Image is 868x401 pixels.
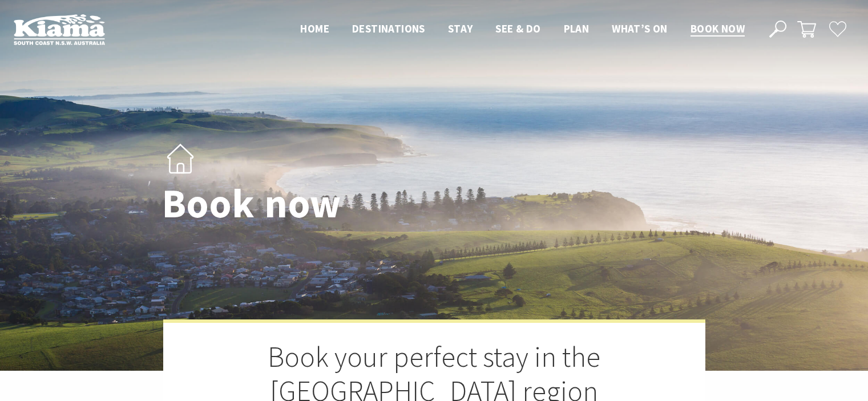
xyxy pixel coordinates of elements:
span: What’s On [612,22,668,35]
span: Book now [691,22,745,35]
nav: Main Menu [289,20,756,39]
span: See & Do [495,22,540,35]
span: Destinations [352,22,425,35]
img: Kiama Logo [14,14,105,45]
span: Home [300,22,329,35]
span: Stay [448,22,473,35]
h1: Book now [162,182,485,226]
span: Plan [564,22,590,35]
